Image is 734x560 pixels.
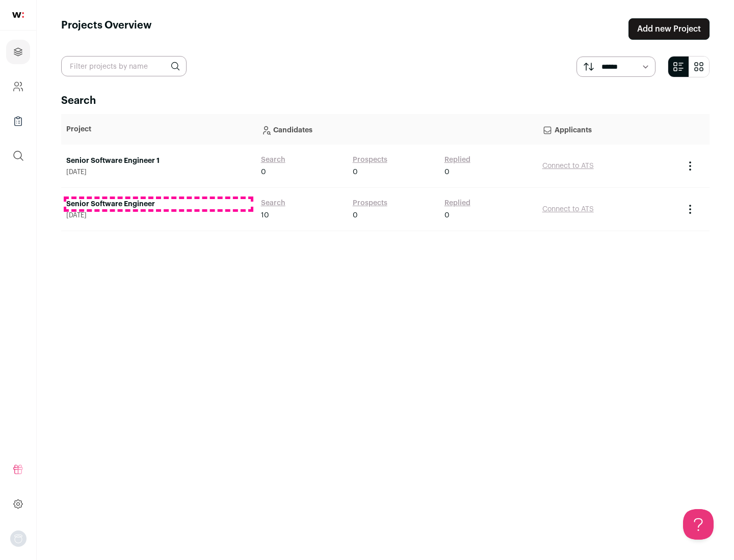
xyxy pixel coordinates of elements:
[66,168,251,176] span: [DATE]
[261,155,285,165] a: Search
[628,18,710,40] a: Add new Project
[261,198,285,208] a: Search
[6,74,30,99] a: Company and ATS Settings
[353,167,358,177] span: 0
[66,124,251,134] p: Project
[10,530,27,547] img: nopic.png
[444,198,470,208] a: Replied
[6,109,30,133] a: Company Lists
[61,94,710,108] h2: Search
[261,210,269,220] span: 10
[261,119,532,139] p: Candidates
[542,119,674,139] p: Applicants
[66,199,251,209] a: Senior Software Engineer
[444,167,450,177] span: 0
[12,12,24,18] img: wellfound-shorthand-0d5821cbd27db2630d0214b213865d53afaa358527fdda9d0ea32b1df1b89c2c.svg
[684,160,696,172] button: Project Actions
[66,211,251,219] span: [DATE]
[261,167,266,177] span: 0
[61,18,152,40] h1: Projects Overview
[444,155,470,165] a: Replied
[353,198,387,208] a: Prospects
[444,210,450,220] span: 0
[10,530,27,547] button: Open dropdown
[684,203,696,215] button: Project Actions
[66,156,251,166] a: Senior Software Engineer 1
[6,40,30,64] a: Projects
[683,509,714,540] iframe: Help Scout Beacon - Open
[353,210,358,220] span: 0
[61,56,187,76] input: Filter projects by name
[353,155,387,165] a: Prospects
[542,206,594,213] a: Connect to ATS
[542,162,594,170] a: Connect to ATS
